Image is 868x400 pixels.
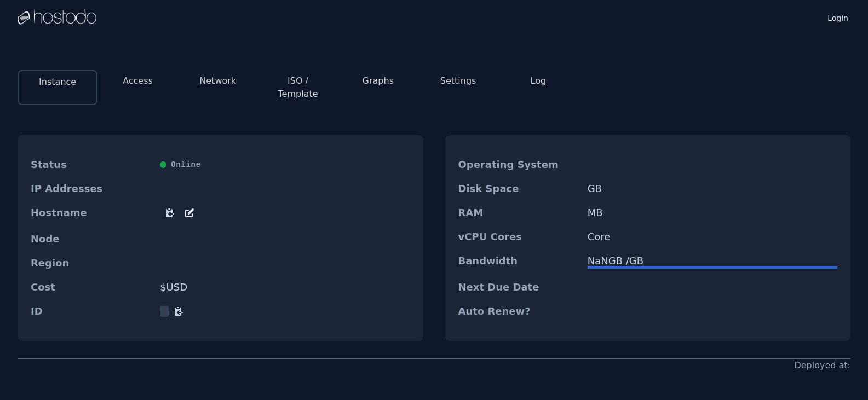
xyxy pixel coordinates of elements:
[458,306,579,317] dt: Auto Renew?
[160,282,410,293] dd: $ USD
[458,159,579,170] dt: Operating System
[588,207,837,218] dd: MB
[31,306,151,317] dt: ID
[825,10,850,24] a: Login
[363,74,394,88] button: Graphs
[588,231,837,242] dd: Core
[531,74,547,88] button: Log
[588,256,837,266] div: NaN GB / GB
[31,258,151,269] dt: Region
[39,76,76,89] button: Instance
[458,231,579,242] dt: vCPU Cores
[31,234,151,245] dt: Node
[588,183,837,194] dd: GB
[458,207,579,218] dt: RAM
[31,183,151,194] dt: IP Addresses
[458,282,579,293] dt: Next Due Date
[199,74,236,88] button: Network
[123,74,153,88] button: Access
[458,183,579,194] dt: Disk Space
[160,159,410,170] div: Online
[31,159,151,170] dt: Status
[440,74,476,88] button: Settings
[267,74,329,101] button: ISO / Template
[31,207,151,221] dt: Hostname
[31,282,151,293] dt: Cost
[794,359,850,372] div: Deployed at:
[458,256,579,269] dt: Bandwidth
[18,9,96,26] img: Logo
